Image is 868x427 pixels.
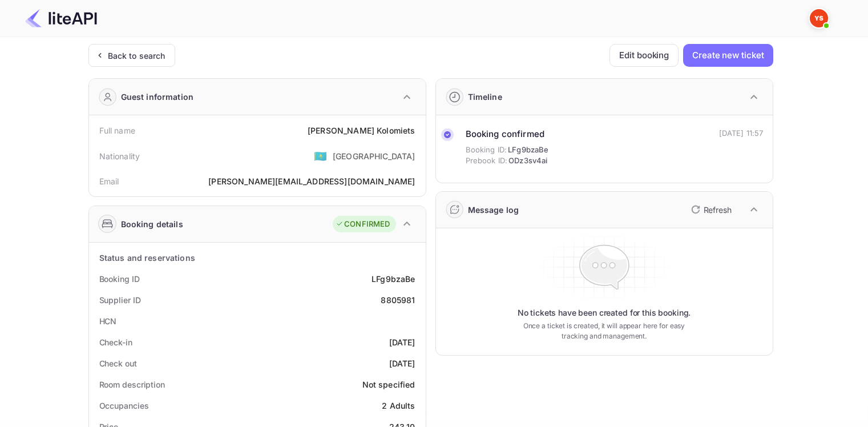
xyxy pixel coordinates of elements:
[208,175,415,187] div: [PERSON_NAME][EMAIL_ADDRESS][DOMAIN_NAME]
[684,200,736,219] button: Refresh
[518,307,691,319] p: No tickets have been created for this booking.
[108,50,165,62] div: Back to search
[121,218,183,230] div: Booking details
[381,294,415,306] div: 8805981
[99,400,149,412] div: Occupancies
[25,9,97,27] img: LiteAPI Logo
[508,155,547,167] span: ODz3sv4ai
[336,219,390,230] div: CONFIRMED
[372,273,415,285] div: LFg9bzaBe
[466,155,508,167] span: Prebook ID:
[514,321,695,341] p: Once a ticket is created, it will appear here for easy tracking and management.
[466,128,549,141] div: Booking confirmed
[99,315,117,327] div: HCN
[719,128,764,139] div: [DATE] 11:57
[468,204,519,216] div: Message log
[389,357,415,369] div: [DATE]
[314,146,327,166] span: United States
[99,150,140,162] div: Nationality
[468,91,502,103] div: Timeline
[333,150,415,162] div: [GEOGRAPHIC_DATA]
[466,144,507,156] span: Booking ID:
[99,336,132,348] div: Check-in
[99,273,140,285] div: Booking ID
[99,252,195,264] div: Status and reservations
[508,144,548,156] span: LFg9bzaBe
[99,378,165,390] div: Room description
[99,175,119,187] div: Email
[389,336,415,348] div: [DATE]
[121,91,194,103] div: Guest information
[99,294,141,306] div: Supplier ID
[704,204,732,216] p: Refresh
[382,400,415,412] div: 2 Adults
[609,44,679,67] button: Edit booking
[99,124,135,136] div: Full name
[362,378,415,390] div: Not specified
[308,124,415,136] div: [PERSON_NAME] Kolomiets
[99,357,137,369] div: Check out
[810,9,828,27] img: Yandex Support
[683,44,773,67] button: Create new ticket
